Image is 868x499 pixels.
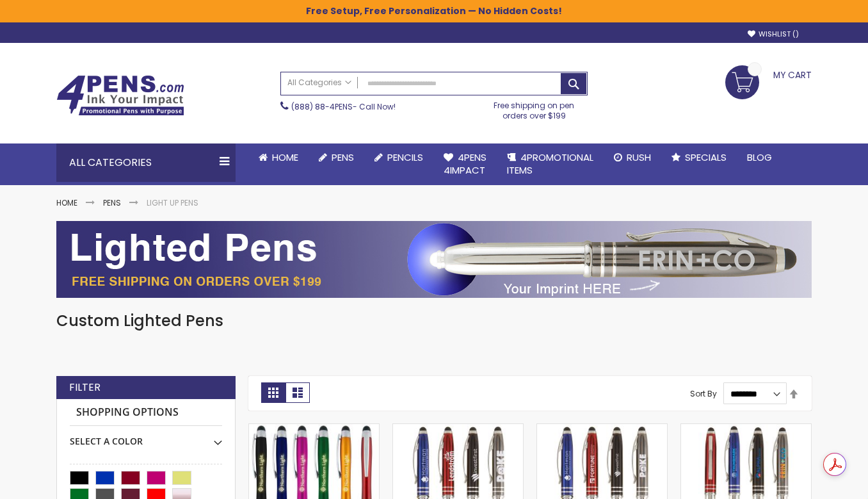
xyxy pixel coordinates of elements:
span: All Categories [287,78,351,88]
a: Vivano Duo Pen with Stylus - ColorJet [681,423,811,434]
span: Rush [627,151,651,164]
img: 4Pens Custom Pens and Promotional Products [56,75,184,116]
span: - Call Now! [291,101,396,112]
span: 4Pens 4impact [444,151,486,177]
span: 4PROMOTIONAL ITEMS [507,151,593,177]
a: (888) 88-4PENS [291,101,353,112]
a: Blog [737,143,782,172]
strong: Filter [69,380,100,395]
span: Specials [685,151,727,164]
a: Vivano Duo Pen with Stylus - Standard Laser [537,423,667,434]
a: Logo Beam Stylus LIght Up Pen [249,423,379,434]
strong: Grid [261,382,285,403]
span: Pens [332,151,354,164]
a: 4Pens4impact [433,143,497,185]
a: All Categories [281,72,358,94]
div: Free shipping on pen orders over $199 [481,95,588,121]
a: Vivano Duo Pen with Stylus - LaserMax [393,423,523,434]
a: Specials [661,143,737,172]
a: 4PROMOTIONALITEMS [497,143,604,185]
a: Home [56,197,77,208]
span: Blog [747,151,772,164]
h1: Custom Lighted Pens [56,311,812,331]
a: Rush [604,143,661,172]
span: Home [272,151,298,164]
div: Select A Color [70,426,222,448]
strong: Light Up Pens [147,197,198,208]
a: Home [248,143,309,172]
img: Light Up Pens [56,221,812,298]
label: Sort By [690,388,717,399]
div: All Categories [56,143,236,182]
strong: Shopping Options [70,399,222,427]
a: Pens [103,197,121,208]
a: Wishlist [748,29,799,39]
a: Pens [309,143,364,172]
a: Pencils [364,143,433,172]
span: Pencils [387,151,423,164]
